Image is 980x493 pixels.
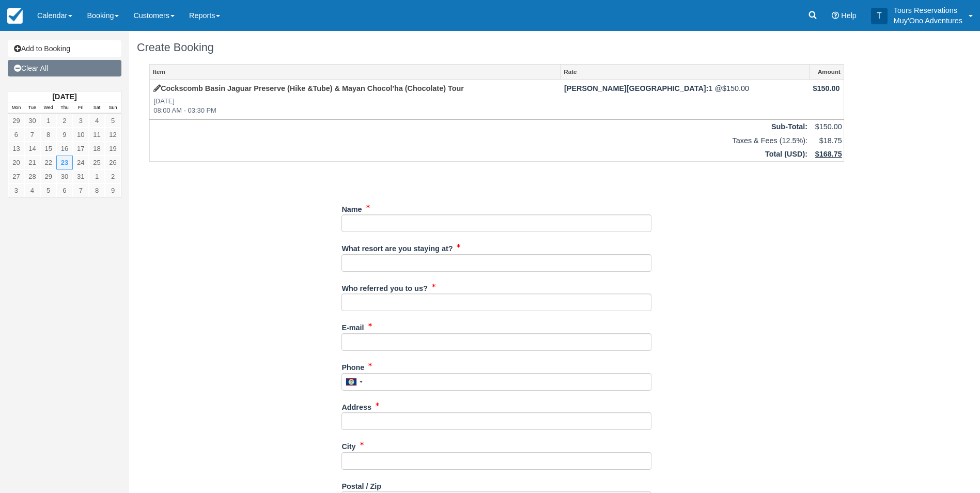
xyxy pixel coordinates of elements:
a: 3 [73,114,89,128]
th: Wed [40,102,56,114]
p: Muy'Ono Adventures [894,16,962,26]
a: 23 [56,156,72,170]
a: 4 [24,183,40,197]
span: $150.00 [813,84,840,93]
a: Rate [561,65,808,79]
a: 18 [89,142,105,156]
a: Amount [810,65,844,79]
strong: Sub-Total: [771,122,807,131]
span: USD [787,150,802,158]
label: Postal / Zip [341,477,381,492]
label: Name [341,201,362,215]
a: 2 [56,114,72,128]
a: 5 [105,114,121,128]
a: 22 [40,156,56,170]
a: 31 [73,170,89,183]
a: 6 [56,183,72,197]
label: Phone [341,359,364,373]
strong: [DATE] [52,93,76,101]
a: 1 [89,170,105,183]
a: 3 [8,183,24,197]
th: Thu [56,102,72,114]
a: 7 [73,183,89,197]
a: 17 [73,142,89,156]
a: 14 [24,142,40,156]
td: 1 @ [561,80,809,120]
a: 28 [24,170,40,183]
a: 9 [105,183,121,197]
th: Mon [8,102,24,114]
a: 19 [105,142,121,156]
a: 4 [89,114,105,128]
a: 12 [105,128,121,142]
h1: Create Booking [137,41,857,54]
a: 1 [40,114,56,128]
th: Fri [73,102,89,114]
label: Address [341,398,371,413]
th: Tue [24,102,40,114]
em: [DATE] 08:00 AM - 03:30 PM [153,97,557,116]
a: Add to Booking [8,40,121,57]
a: 27 [8,170,24,183]
i: Help [832,12,839,19]
label: What resort are you staying at? [341,240,453,254]
span: Help [841,11,857,20]
td: Taxes & Fees (12.5%): [150,134,810,148]
a: 30 [56,170,72,183]
strong: Hopkins Bay Resort [564,84,708,93]
a: 21 [24,156,40,170]
a: Cockscomb Basin Jaguar Preserve (Hike &Tube) & Mayan Chocol'ha (Chocolate) Tour [153,84,464,93]
span: $18.75 [819,136,842,145]
span: $150.00 [722,84,749,93]
div: Belize: +501 [342,374,366,390]
a: 29 [40,170,56,183]
a: 8 [89,183,105,197]
a: 24 [73,156,89,170]
a: 10 [73,128,89,142]
label: City [341,438,355,452]
a: 5 [40,183,56,197]
a: 2 [105,170,121,183]
a: 7 [24,128,40,142]
p: Tours Reservations [894,5,962,16]
span: $150.00 [815,122,842,131]
a: 29 [8,114,24,128]
a: 9 [56,128,72,142]
div: T [871,8,888,24]
a: 25 [89,156,105,170]
img: checkfront-main-nav-mini-logo.png [7,8,23,24]
a: 16 [56,142,72,156]
a: Item [150,65,560,79]
span: $168.75 [815,150,842,158]
label: E-mail [341,319,364,333]
a: 8 [40,128,56,142]
a: 13 [8,142,24,156]
a: 15 [40,142,56,156]
a: 6 [8,128,24,142]
strong: Total ( ): [765,150,807,158]
th: Sun [105,102,121,114]
th: Sat [89,102,105,114]
label: Who referred you to us? [341,280,427,294]
a: 30 [24,114,40,128]
a: 26 [105,156,121,170]
a: Clear All [8,60,121,76]
a: 11 [89,128,105,142]
a: 20 [8,156,24,170]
